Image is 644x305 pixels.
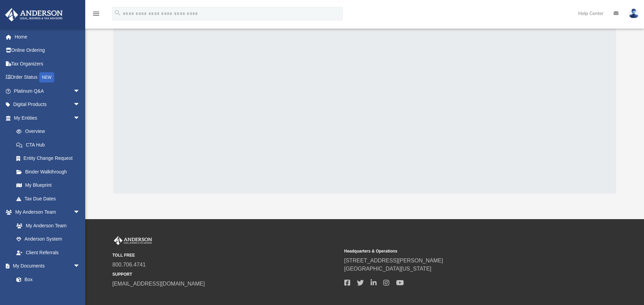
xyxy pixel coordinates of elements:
a: My Anderson Teamarrow_drop_down [5,205,87,219]
a: Tax Due Dates [10,192,90,205]
a: Tax Organizers [5,57,90,71]
a: Order StatusNEW [5,71,90,85]
a: Online Ordering [5,44,90,57]
small: TOLL FREE [113,252,340,258]
a: My Anderson Team [10,219,84,232]
span: arrow_drop_down [73,205,87,219]
a: My Entitiesarrow_drop_down [5,111,90,125]
a: My Blueprint [10,179,87,192]
small: Headquarters & Operations [344,248,571,254]
a: Digital Productsarrow_drop_down [5,98,90,111]
a: Overview [10,125,90,138]
a: [EMAIL_ADDRESS][DOMAIN_NAME] [113,281,205,287]
span: arrow_drop_down [73,259,87,273]
a: [STREET_ADDRESS][PERSON_NAME] [344,258,443,263]
a: Platinum Q&Aarrow_drop_down [5,84,90,98]
a: Entity Change Request [10,152,90,165]
span: arrow_drop_down [73,111,87,125]
i: menu [92,10,100,18]
a: Client Referrals [10,246,87,259]
span: arrow_drop_down [73,98,87,112]
a: CTA Hub [10,138,90,152]
a: Box [10,273,84,286]
a: My Documentsarrow_drop_down [5,259,87,273]
a: 800.706.4741 [113,262,146,268]
img: Anderson Advisors Platinum Portal [3,8,65,21]
span: arrow_drop_down [73,84,87,98]
a: menu [92,13,100,18]
img: User Pic [629,9,639,18]
div: NEW [39,72,54,82]
a: [GEOGRAPHIC_DATA][US_STATE] [344,266,432,272]
a: Binder Walkthrough [10,165,90,179]
a: Home [5,30,90,44]
small: SUPPORT [113,271,340,277]
a: Anderson System [10,232,87,246]
img: Anderson Advisors Platinum Portal [113,236,153,245]
i: search [114,9,121,17]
